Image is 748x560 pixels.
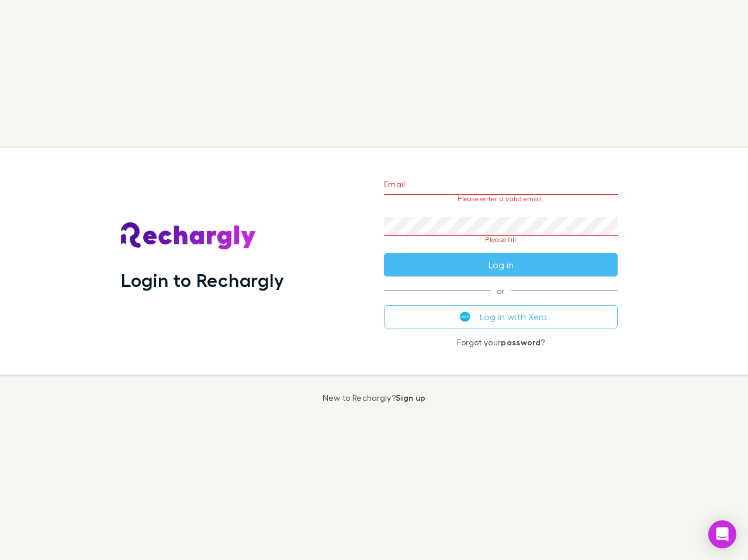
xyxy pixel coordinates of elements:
button: Log in with Xero [384,305,618,328]
span: or [384,290,618,291]
div: Open Intercom Messenger [708,520,736,548]
button: Log in [384,253,618,276]
p: Forgot your ? [384,338,618,347]
p: New to Rechargly? [323,393,426,402]
img: Rechargly's Logo [121,222,257,250]
a: password [501,337,541,347]
p: Please enter a valid email. [384,195,618,203]
p: Please fill [384,236,618,244]
img: Xero's logo [460,311,470,322]
h1: Login to Rechargly [121,269,284,291]
a: Sign up [396,393,425,402]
